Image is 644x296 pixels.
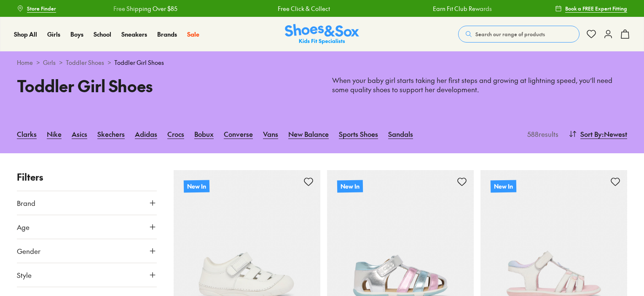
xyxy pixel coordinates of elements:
[135,125,157,143] a: Adidas
[27,5,56,12] span: Store Finder
[17,191,157,215] button: Brand
[428,4,487,13] a: Earn Fit Club Rewards
[94,30,111,39] a: School
[569,125,627,143] button: Sort By:Newest
[565,5,627,12] span: Book a FREE Expert Fitting
[17,74,312,98] h1: Toddler Girl Shoes
[187,30,199,38] span: Sale
[491,180,516,192] p: New In
[475,30,545,38] span: Search our range of products
[47,30,60,38] span: Girls
[224,125,253,143] a: Converse
[97,125,125,143] a: Skechers
[17,58,627,67] div: > > >
[285,24,359,45] img: SNS_Logo_Responsive.svg
[121,30,147,38] span: Sneakers
[524,129,558,139] p: 588 results
[17,239,157,263] button: Gender
[263,125,278,143] a: Vans
[47,30,60,39] a: Girls
[17,198,35,208] span: Brand
[17,263,157,287] button: Style
[580,129,602,139] span: Sort By
[555,1,627,16] a: Book a FREE Expert Fitting
[121,30,147,39] a: Sneakers
[70,30,83,38] span: Boys
[388,125,413,143] a: Sandals
[157,30,177,38] span: Brands
[94,30,111,38] span: School
[17,170,157,184] p: Filters
[108,4,172,13] a: Free Shipping Over $85
[47,125,62,143] a: Nike
[273,4,325,13] a: Free Click & Collect
[184,180,209,192] p: New In
[339,125,378,143] a: Sports Shoes
[285,24,359,45] a: Shoes & Sox
[70,30,83,39] a: Boys
[43,58,56,67] a: Girls
[288,125,329,143] a: New Balance
[72,125,87,143] a: Asics
[337,180,363,192] p: New In
[157,30,177,39] a: Brands
[17,125,37,143] a: Clarks
[14,30,37,39] a: Shop All
[602,129,627,139] span: : Newest
[17,270,32,280] span: Style
[187,30,199,39] a: Sale
[332,76,627,94] p: When your baby girl starts taking her first steps and growing at lightning speed, you’ll need som...
[14,30,37,38] span: Shop All
[458,26,580,43] button: Search our range of products
[114,58,164,67] span: Toddler Girl Shoes
[17,1,56,16] a: Store Finder
[167,125,184,143] a: Crocs
[17,58,33,67] a: Home
[17,215,157,239] button: Age
[17,222,30,232] span: Age
[66,58,104,67] a: Toddler Shoes
[194,125,214,143] a: Bobux
[17,246,40,256] span: Gender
